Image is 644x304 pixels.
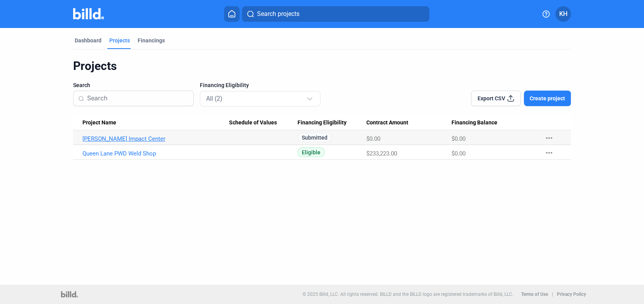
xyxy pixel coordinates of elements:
[206,95,222,102] mat-select-trigger: All (2)
[366,150,397,157] span: $233,223.00
[451,119,497,126] span: Financing Balance
[544,133,554,143] mat-icon: more_horiz
[75,37,101,44] div: Dashboard
[229,119,297,126] div: Schedule of Values
[200,81,249,89] span: Financing Eligibility
[242,6,429,22] button: Search projects
[478,94,505,102] span: Export CSV
[82,150,229,157] a: Queen Lane PWD Weld Shop
[257,9,299,19] span: Search projects
[73,59,571,73] div: Projects
[521,292,548,297] b: Terms of Use
[229,119,277,126] span: Schedule of Values
[73,8,104,19] img: Billd Company Logo
[138,37,165,44] div: Financings
[297,119,366,126] div: Financing Eligibility
[552,292,553,297] p: |
[451,119,537,126] div: Financing Balance
[451,150,465,157] span: $0.00
[73,81,90,89] span: Search
[471,91,521,106] button: Export CSV
[61,291,78,297] img: logo
[297,119,346,126] span: Financing Eligibility
[366,135,380,142] span: $0.00
[451,135,465,142] span: $0.00
[82,119,116,126] span: Project Name
[82,119,229,126] div: Project Name
[555,6,571,22] button: KH
[366,119,451,126] div: Contract Amount
[530,94,565,102] span: Create project
[524,91,571,106] button: Create project
[297,133,332,142] span: Submitted
[109,37,130,44] div: Projects
[87,90,189,107] input: Search
[557,292,586,297] b: Privacy Policy
[366,119,408,126] span: Contract Amount
[303,292,513,297] p: © 2025 Billd, LLC. All rights reserved. BILLD and the BILLD logo are registered trademarks of Bil...
[297,147,325,157] span: Eligible
[559,9,567,19] span: KH
[544,148,554,157] mat-icon: more_horiz
[82,135,229,142] a: [PERSON_NAME] Impact Center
